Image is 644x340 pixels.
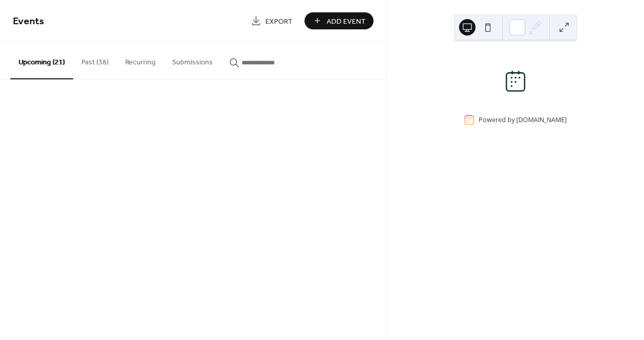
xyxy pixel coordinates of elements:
span: Events [13,11,44,31]
button: Submissions [164,42,221,78]
a: Export [243,12,300,29]
button: Add Event [304,12,374,29]
a: [DOMAIN_NAME] [516,115,567,124]
span: Add Event [327,16,366,27]
button: Past (38) [73,42,117,78]
button: Recurring [117,42,164,78]
div: Powered by [479,115,567,124]
span: Export [265,16,293,27]
button: Upcoming (21) [10,42,73,79]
